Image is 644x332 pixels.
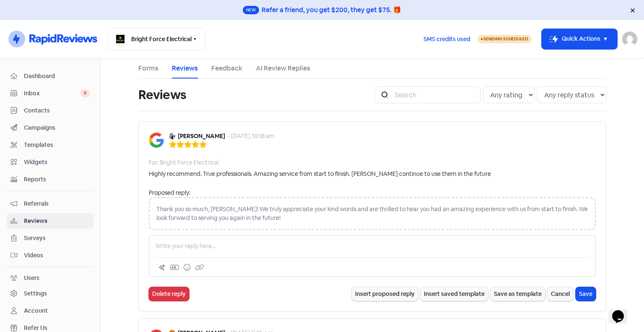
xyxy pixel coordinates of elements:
a: Surveys [7,230,93,246]
img: Image [149,133,164,148]
a: Users [7,270,93,286]
div: - [DATE] 10:18 am [228,132,275,141]
span: Contacts [24,106,90,115]
div: Thank you so much, [PERSON_NAME]! We truly appreciate your kind words and are thrilled to hear yo... [149,197,596,230]
input: Search [390,86,480,103]
button: Save [576,287,596,301]
div: Proposed reply: [149,188,596,197]
a: Widgets [7,154,93,170]
span: Reports [24,175,90,184]
div: Refer a friend, you get $200, they get $75. 🎁 [262,5,401,15]
a: Account [7,303,93,319]
img: User [622,31,637,47]
iframe: chat widget [609,298,636,324]
span: Inbox [24,89,80,98]
span: 0 [80,89,90,97]
a: Dashboard [7,68,93,84]
a: Referrals [7,196,93,212]
span: New [243,6,259,14]
a: Reports [7,172,93,187]
a: Forms [138,63,158,73]
a: AI Review Replies [256,63,310,73]
div: Account [24,306,48,315]
button: Insert proposed reply [352,287,418,301]
button: Bright Force Electrical [107,28,205,50]
a: Campaigns [7,120,93,136]
div: Settings [24,289,47,298]
a: Feedback [211,63,242,73]
div: Users [24,274,39,282]
a: Contacts [7,103,93,118]
span: Sending Scheduled [483,36,528,42]
a: Videos [7,248,93,263]
span: Dashboard [24,72,90,81]
span: Surveys [24,234,90,243]
button: Save as template [491,287,545,301]
b: [PERSON_NAME] [178,132,225,141]
button: Cancel [548,287,573,301]
div: For: Bright Force Electrical [149,158,219,167]
a: Reviews [172,63,198,73]
a: Settings [7,286,93,301]
span: SMS credits used [423,35,470,44]
a: Templates [7,137,93,153]
img: Avatar [169,133,175,139]
a: Reviews [7,213,93,229]
span: Reviews [24,217,90,225]
span: Videos [24,251,90,260]
a: SMS credits used [416,34,478,43]
h1: Reviews [138,81,186,108]
span: Campaigns [24,123,90,132]
button: Insert saved template [421,287,488,301]
span: Referrals [24,199,90,208]
span: Templates [24,141,90,149]
button: Delete reply [149,287,189,301]
div: Highly recommend. True professionals. Amazing service from start to finish. [PERSON_NAME] continu... [149,170,491,178]
span: Widgets [24,158,90,167]
a: Inbox 0 [7,86,93,101]
a: Sending Scheduled [478,34,532,44]
button: Quick Actions [542,29,617,49]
